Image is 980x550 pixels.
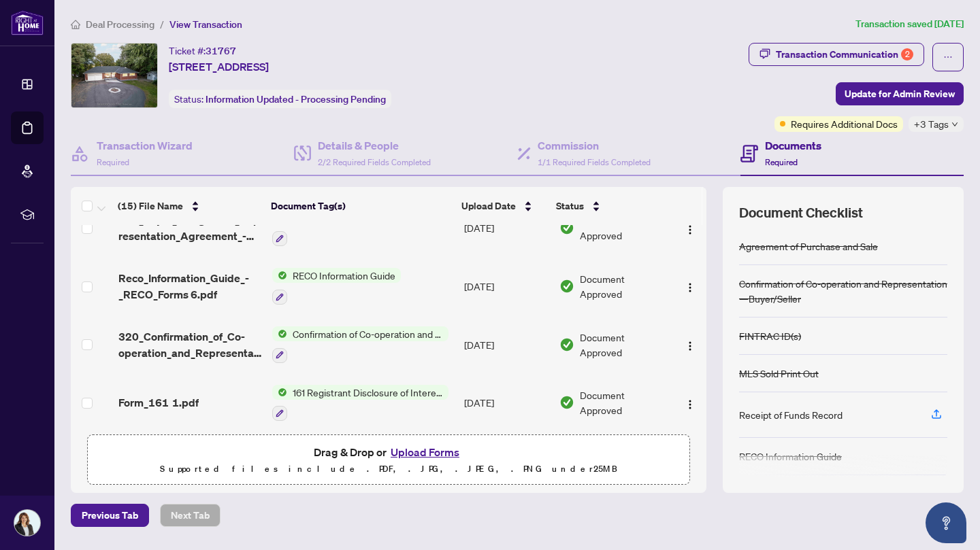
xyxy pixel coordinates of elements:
h4: Documents [765,137,821,154]
th: Status [551,187,669,225]
button: Status Icon161 Registrant Disclosure of Interest - Disposition ofProperty [272,385,448,422]
div: 2 [901,48,913,61]
span: Required [765,157,798,167]
span: +3 Tags [914,116,949,132]
span: 1/1 Required Fields Completed [538,157,651,167]
span: [STREET_ADDRESS] [169,58,269,75]
div: Status: [169,90,391,108]
div: Confirmation of Co-operation and Representation—Buyer/Seller [739,276,947,306]
span: 371_Buyer_Designated_Representation_Agreement_-_PropTx-[PERSON_NAME] 2.pdf [118,211,261,244]
button: Logo [679,392,701,413]
span: (15) File Name [118,199,183,213]
img: Logo [685,341,696,351]
span: Update for Admin Review [845,83,955,105]
img: Document Status [559,395,574,410]
span: Upload Date [461,199,516,213]
div: MLS Sold Print Out [739,366,819,381]
span: 31767 [206,45,236,57]
article: Transaction saved [DATE] [855,16,964,32]
span: Document Checklist [739,203,863,222]
div: Ticket #: [169,43,236,58]
span: Document Approved [580,213,668,243]
span: Document Approved [580,330,668,360]
img: Logo [685,399,696,410]
img: Status Icon [272,326,287,341]
span: down [951,121,958,128]
span: 161 Registrant Disclosure of Interest - Disposition ofProperty [287,385,448,400]
img: Status Icon [272,385,287,400]
li: / [160,16,164,32]
span: Drag & Drop or [314,443,463,461]
img: Status Icon [272,268,287,283]
img: logo [11,10,44,35]
th: Document Tag(s) [265,187,457,225]
span: ellipsis [943,52,953,62]
div: Agreement of Purchase and Sale [739,239,878,254]
th: Upload Date [456,187,551,225]
td: [DATE] [459,315,554,374]
span: RECO Information Guide [287,268,401,283]
span: Required [97,157,129,167]
button: Open asap [926,502,966,543]
span: Document Approved [580,388,668,417]
span: home [71,20,80,29]
img: Logo [685,224,696,235]
span: Form_161 1.pdf [118,394,199,411]
span: 2/2 Required Fields Completed [318,157,431,167]
span: 320_Confirmation_of_Co-operation_and_Representation_-_Buyer_Seller_-_PropTx-[PERSON_NAME] 5 4.pdf [118,328,261,361]
button: Next Tab [160,504,220,527]
button: Status Icon371 Buyer Designated Representation Agreement - Authority for Purchase or Lease [272,210,448,247]
div: FINTRAC ID(s) [739,328,801,343]
h4: Transaction Wizard [97,137,193,154]
button: Upload Forms [387,443,463,461]
td: [DATE] [459,199,554,258]
span: Drag & Drop orUpload FormsSupported files include .PDF, .JPG, .JPEG, .PNG under25MB [88,435,689,485]
button: Status IconRECO Information Guide [272,268,401,305]
div: RECO Information Guide [739,449,842,464]
img: Profile Icon [14,510,40,536]
span: Confirmation of Co-operation and Representation—Buyer/Seller [287,326,448,341]
img: Document Status [559,220,574,235]
img: Document Status [559,337,574,352]
span: Previous Tab [82,504,138,526]
div: Transaction Communication [776,44,913,65]
img: Document Status [559,279,574,294]
span: Deal Processing [86,18,154,31]
h4: Details & People [318,137,431,154]
th: (15) File Name [112,187,265,225]
td: [DATE] [459,374,554,432]
span: Information Updated - Processing Pending [206,93,386,105]
img: IMG-X12075887_1.jpg [71,44,157,107]
button: Logo [679,275,701,297]
span: Document Approved [580,271,668,301]
button: Transaction Communication2 [749,43,924,66]
h4: Commission [538,137,651,154]
p: Supported files include .PDF, .JPG, .JPEG, .PNG under 25 MB [96,461,681,477]
img: Logo [685,282,696,293]
span: Reco_Information_Guide_-_RECO_Forms 6.pdf [118,270,261,303]
span: Requires Additional Docs [791,116,898,131]
button: Status IconConfirmation of Co-operation and Representation—Buyer/Seller [272,326,448,363]
button: Logo [679,217,701,239]
span: Status [556,199,584,213]
button: Update for Admin Review [836,82,964,105]
span: View Transaction [169,18,242,31]
button: Previous Tab [71,504,149,527]
button: Logo [679,334,701,356]
div: Receipt of Funds Record [739,407,843,422]
td: [DATE] [459,257,554,315]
